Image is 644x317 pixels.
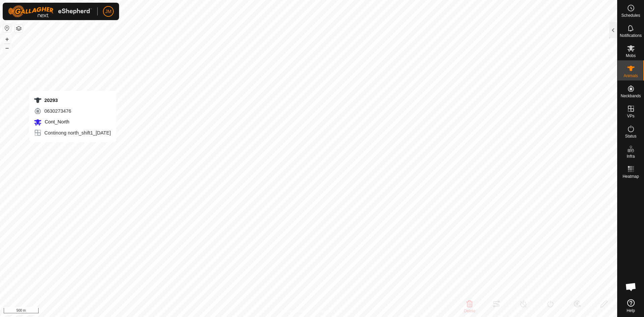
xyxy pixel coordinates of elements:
span: Help [627,309,635,313]
span: Infra [627,154,635,158]
button: – [3,44,11,52]
span: Schedules [621,13,640,17]
div: 20293 [34,96,111,104]
a: Help [618,297,644,315]
button: Map Layers [15,24,23,33]
span: Animals [624,74,638,78]
span: Status [625,134,636,138]
a: Contact Us [315,308,335,314]
span: JM [105,8,112,15]
img: Gallagher Logo [8,5,92,17]
span: Mobs [626,54,636,58]
a: Privacy Policy [282,308,307,314]
span: Cont_North [43,119,69,124]
span: Neckbands [621,94,641,98]
button: Reset Map [3,24,11,32]
div: 0630273476 [34,107,111,115]
span: Notifications [620,34,642,38]
div: Continong north_shift1_[DATE] [34,129,111,137]
div: Open chat [621,277,641,297]
button: + [3,35,11,43]
span: VPs [627,114,634,118]
span: Heatmap [623,174,639,178]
